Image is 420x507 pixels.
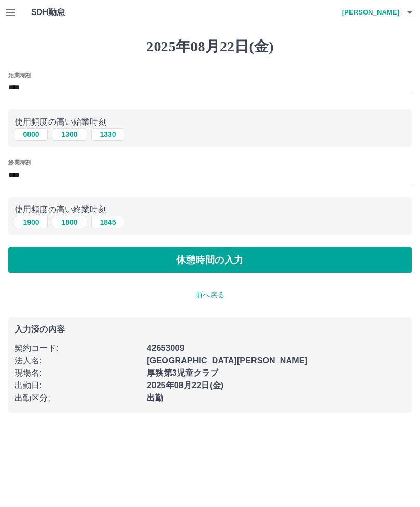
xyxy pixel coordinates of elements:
b: 2025年08月22日(金) [147,381,223,390]
button: 0800 [15,128,48,141]
button: 1800 [53,216,86,228]
p: 法人名 : [15,354,141,367]
b: 厚狭第3児童クラブ [147,368,218,377]
p: 使用頻度の高い終業時刻 [15,203,405,216]
p: 契約コード : [15,342,141,354]
p: 出勤日 : [15,379,141,392]
p: 出勤区分 : [15,392,141,404]
b: [GEOGRAPHIC_DATA][PERSON_NAME] [147,356,307,365]
button: 1330 [91,128,124,141]
p: 使用頻度の高い始業時刻 [15,116,405,128]
p: 前へ戻る [8,290,412,300]
button: 休憩時間の入力 [8,247,412,273]
b: 出勤 [147,393,163,402]
p: 入力済の内容 [15,325,405,334]
label: 終業時刻 [8,159,30,167]
button: 1300 [53,128,86,141]
label: 始業時刻 [8,71,30,79]
button: 1900 [15,216,48,228]
p: 現場名 : [15,367,141,379]
b: 42653009 [147,344,184,352]
h1: 2025年08月22日(金) [8,38,412,56]
button: 1845 [91,216,124,228]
